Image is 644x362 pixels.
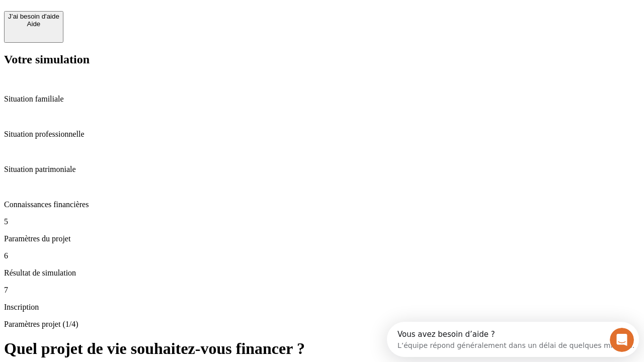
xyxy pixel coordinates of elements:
[11,17,248,27] div: L’équipe répond généralement dans un délai de quelques minutes.
[8,20,59,28] div: Aide
[11,9,248,17] div: Vous avez besoin d’aide ?
[4,339,640,358] h1: Quel projet de vie souhaitez-vous financer ?
[4,268,640,278] p: Résultat de simulation
[4,200,640,209] p: Connaissances financières
[4,53,640,66] h2: Votre simulation
[8,13,59,20] div: J’ai besoin d'aide
[4,11,63,43] button: J’ai besoin d'aideAide
[387,322,639,357] iframe: Intercom live chat discovery launcher
[4,95,640,104] p: Situation familiale
[4,165,640,174] p: Situation patrimoniale
[4,303,640,312] p: Inscription
[4,320,640,329] p: Paramètres projet (1/4)
[4,4,277,32] div: Ouvrir le Messenger Intercom
[4,286,640,295] p: 7
[4,217,640,226] p: 5
[4,130,640,139] p: Situation professionnelle
[4,234,640,243] p: Paramètres du projet
[610,328,634,352] iframe: Intercom live chat
[4,251,640,260] p: 6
